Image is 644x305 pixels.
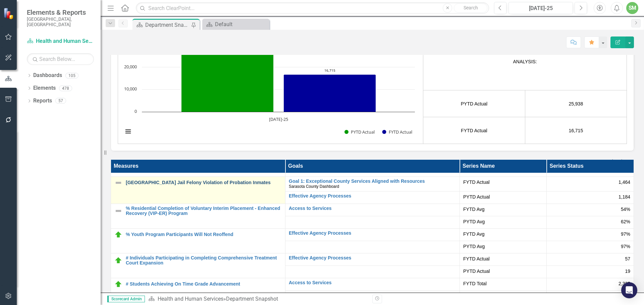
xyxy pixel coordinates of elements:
[463,206,543,213] span: FYTD Avg
[621,282,637,298] div: Open Intercom Messenger
[55,98,66,104] div: 57
[454,3,487,13] button: Search
[285,191,460,204] td: Double-Click to Edit Right Click for Context Menu
[511,4,571,12] div: [DATE]-25
[135,108,137,114] text: 0
[114,280,122,288] img: On Target
[619,194,630,200] span: 1,184
[619,293,630,299] span: 2,106
[463,218,543,225] span: PYTD Avg
[285,228,460,241] td: Double-Click to Edit Right Click for Context Menu
[215,20,268,28] div: Default
[344,129,375,135] button: Show PYTD Actual
[284,75,376,112] path: Jul-25, 16,715. FYTD Actual.
[621,218,630,225] span: 62%
[114,231,122,239] img: On Target
[289,184,339,189] span: Sarasota County Dashboard
[619,280,630,287] span: 2,325
[621,206,630,213] span: 54%
[126,180,282,185] a: [GEOGRAPHIC_DATA] Jail Felony Violation of Probation Inmates
[27,8,94,16] span: Elements & Reports
[463,243,543,250] span: PYTD Avg
[289,206,456,211] a: Access to Services
[114,207,122,215] img: Not Defined
[289,255,456,260] a: Effective Agency Processes
[324,68,335,73] text: 16,715
[114,179,122,187] img: Not Defined
[226,296,278,302] div: Department Snapshot
[621,243,630,250] span: 97%
[181,54,274,112] path: Jul-25, 25,938.33333333. PYTD Actual.
[619,179,630,185] span: 1,464
[464,5,478,10] span: Search
[27,16,94,27] small: [GEOGRAPHIC_DATA], [GEOGRAPHIC_DATA]
[423,90,525,117] td: PYTD Actual
[621,231,630,237] span: 97%
[136,2,489,14] input: Search ClearPoint...
[289,231,456,236] a: Effective Agency Processes
[284,75,376,112] g: FYTD Actual, bar series 2 of 2 with 1 bar.
[382,129,412,135] button: Show FYTD Actual
[285,278,460,290] td: Double-Click to Edit Right Click for Context Menu
[181,54,274,112] g: PYTD Actual, bar series 1 of 2 with 1 bar.
[158,296,223,302] a: Health and Human Services
[3,8,15,19] img: ClearPoint Strategy
[126,206,282,216] a: % Residential Completion of Voluntary Interim Placement - Enhanced Recovery (VIP-ER) Program
[204,20,268,28] a: Default
[289,194,456,199] a: Effective Agency Processes
[626,2,638,14] button: SM
[423,33,627,90] td: ANALYSIS:
[508,2,573,14] button: [DATE]-25
[423,117,525,144] td: FYTD Actual
[285,204,460,216] td: Double-Click to Edit Right Click for Context Menu
[145,21,190,29] div: Department Snapshot
[111,253,285,278] td: Double-Click to Edit Right Click for Context Menu
[124,64,137,70] text: 20,000
[463,231,543,237] span: FYTD Avg
[107,296,145,302] span: Scorecard Admin
[463,194,543,200] span: PYTD Actual
[289,179,456,184] a: Goal 1: Exceptional County Services Aligned with Resources
[123,127,133,136] button: View chart menu, Chart
[124,86,137,92] text: 10,000
[126,282,282,287] a: # Students Achieving On Time Grade Advancement
[148,295,367,303] div: »
[463,280,543,287] span: FYTD Total
[33,72,62,79] a: Dashboards
[33,97,52,105] a: Reports
[65,73,78,78] div: 105
[525,117,627,144] td: 16,715
[463,268,543,275] span: PYTD Actual
[111,176,285,204] td: Double-Click to Edit Right Click for Context Menu
[33,84,56,92] a: Elements
[289,280,456,285] a: Access to Services
[120,42,418,142] svg: Interactive chart
[463,179,543,185] span: FYTD Actual
[27,37,94,45] a: Health and Human Services
[625,255,630,262] span: 57
[463,293,543,299] span: FYTD Achieved
[120,42,421,142] div: Chart. Highcharts interactive chart.
[126,255,282,266] a: # Individuals Participating in Completing Comprehensive Treatment Court Expansion
[463,255,543,262] span: FYTD Actual
[285,253,460,265] td: Double-Click to Edit Right Click for Context Menu
[27,53,94,65] input: Search Below...
[126,232,282,237] a: % Youth Program Participants Will Not Reoffend
[114,256,122,264] img: On Target
[625,268,630,275] span: 19
[285,176,460,191] td: Double-Click to Edit Right Click for Context Menu
[111,228,285,253] td: Double-Click to Edit Right Click for Context Menu
[269,116,288,122] text: [DATE]-25
[59,85,72,91] div: 478
[111,204,285,228] td: Double-Click to Edit Right Click for Context Menu
[525,90,627,117] td: 25,938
